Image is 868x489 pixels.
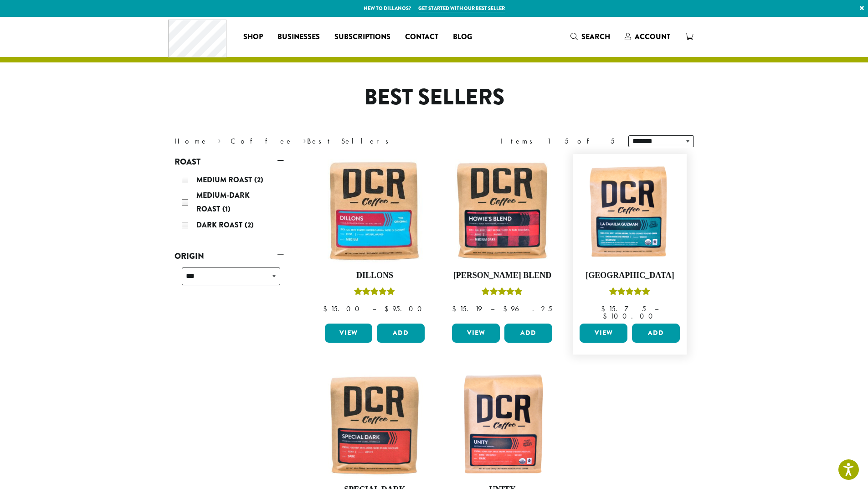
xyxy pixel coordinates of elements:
bdi: 100.00 [603,311,657,321]
bdi: 15.19 [452,304,482,314]
span: Medium Roast [196,175,254,185]
span: Search [581,31,610,42]
span: Blog [453,31,472,43]
span: Subscriptions [334,31,390,43]
h1: Best Sellers [168,84,701,111]
h4: [PERSON_NAME] Blend [450,271,555,281]
span: – [655,304,658,314]
span: $ [603,311,611,321]
span: Account [635,31,670,42]
span: – [491,304,494,314]
span: (2) [254,175,263,185]
a: DillonsRated 5.00 out of 5 [323,159,427,320]
span: $ [385,304,392,314]
button: Add [377,324,425,343]
a: Shop [236,30,270,44]
span: (1) [222,204,231,214]
a: View [325,324,373,343]
img: DCR-La-Familia-Guzman-Coffee-Bag-300x300.png [577,159,682,263]
span: $ [323,304,331,314]
bdi: 96.25 [503,304,552,314]
span: Shop [243,31,263,43]
button: Add [504,324,552,343]
span: Contact [405,31,438,43]
span: Dark Roast [196,220,245,230]
span: Medium-Dark Roast [196,190,250,214]
a: Coffee [231,136,293,146]
div: Roast [175,170,284,237]
bdi: 95.00 [385,304,426,314]
div: Rated 4.67 out of 5 [482,286,523,300]
a: Home [175,136,208,146]
span: › [218,133,221,147]
img: Special-Dark-12oz-300x300.jpg [322,373,427,478]
span: $ [503,304,511,314]
a: View [580,324,627,343]
a: View [452,324,500,343]
div: Origin [175,264,284,296]
a: Search [563,29,617,44]
img: Dillons-12oz-300x300.jpg [322,159,427,263]
button: Add [632,324,680,343]
span: › [303,133,306,147]
bdi: 15.00 [323,304,364,314]
a: [PERSON_NAME] BlendRated 4.67 out of 5 [450,159,555,320]
h4: [GEOGRAPHIC_DATA] [577,271,682,281]
h4: Dillons [323,271,427,281]
bdi: 15.75 [601,304,646,314]
span: – [372,304,376,314]
a: Origin [175,248,284,264]
a: Roast [175,154,284,170]
span: $ [452,304,460,314]
span: $ [601,304,609,314]
div: Items 1-5 of 5 [501,136,615,147]
span: Businesses [277,31,320,43]
div: Rated 5.00 out of 5 [354,286,395,300]
div: Rated 4.83 out of 5 [609,286,650,300]
nav: Breadcrumb [175,136,421,147]
a: Get started with our best seller [418,5,505,12]
span: (2) [245,220,254,230]
a: [GEOGRAPHIC_DATA]Rated 4.83 out of 5 [577,159,682,320]
img: Howies-Blend-12oz-300x300.jpg [450,159,555,263]
img: DCR-Unity-Coffee-Bag-300x300.png [450,373,555,478]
